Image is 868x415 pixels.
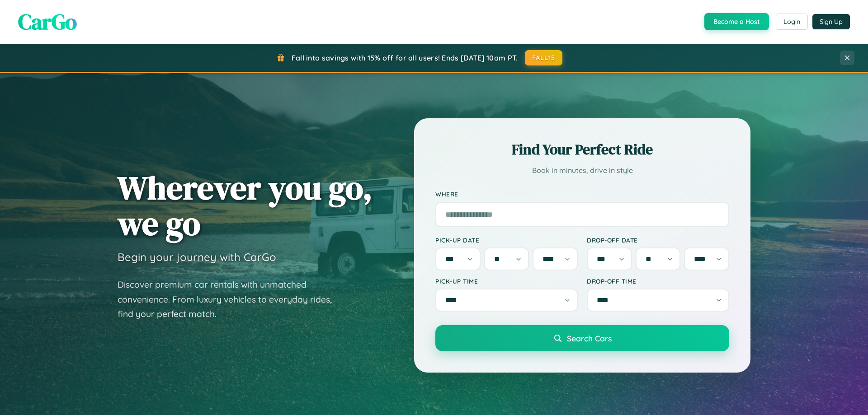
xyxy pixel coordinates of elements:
label: Where [435,191,729,198]
label: Pick-up Time [435,277,578,285]
h1: Wherever you go, we go [118,170,373,241]
h3: Begin your journey with CarGo [118,250,276,264]
p: Discover premium car rentals with unmatched convenience. From luxury vehicles to everyday rides, ... [118,277,344,322]
label: Drop-off Date [587,236,729,244]
button: FALL15 [525,50,563,65]
button: Sign Up [812,14,850,29]
label: Drop-off Time [587,277,729,285]
label: Pick-up Date [435,236,578,244]
p: Book in minutes, drive in style [435,164,729,177]
span: Search Cars [567,333,612,343]
button: Login [776,14,808,30]
span: CarGo [18,7,77,37]
h2: Find Your Perfect Ride [435,140,729,159]
span: Fall into savings with 15% off for all users! Ends [DATE] 10am PT. [292,53,518,62]
button: Search Cars [435,325,729,351]
button: Become a Host [704,13,769,30]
